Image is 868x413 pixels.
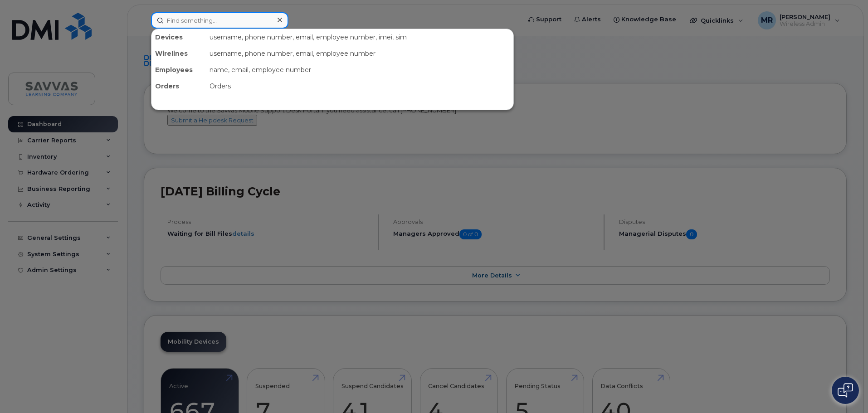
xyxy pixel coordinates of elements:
[206,78,513,94] div: Orders
[206,62,513,78] div: name, email, employee number
[151,62,206,78] div: Employees
[151,29,206,45] div: Devices
[206,45,513,62] div: username, phone number, email, employee number
[151,78,206,94] div: Orders
[206,29,513,45] div: username, phone number, email, employee number, imei, sim
[151,45,206,62] div: Wirelines
[838,383,853,398] img: Open chat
